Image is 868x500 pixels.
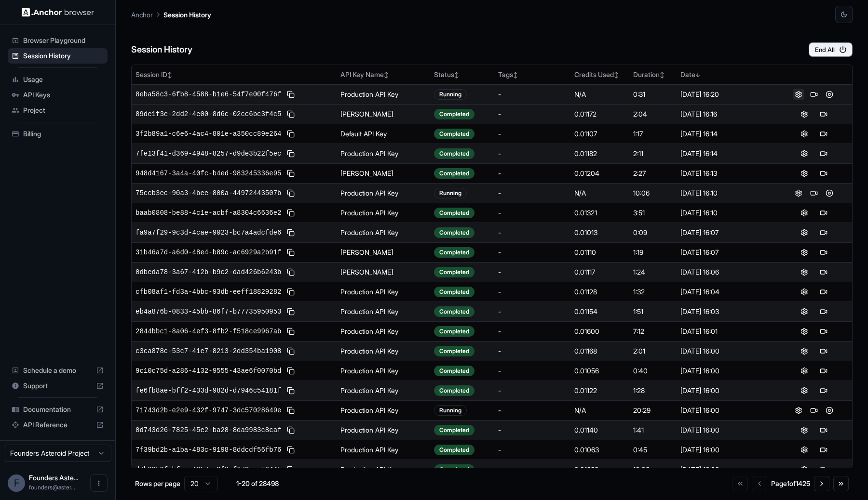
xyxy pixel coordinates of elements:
div: [DATE] 16:14 [680,129,772,139]
div: 0.01107 [574,129,625,139]
div: 1:32 [633,287,673,297]
div: 0.01321 [574,208,625,218]
div: 1-20 of 28498 [233,479,282,488]
div: 2:04 [633,109,673,119]
div: 0.01154 [574,307,625,316]
span: 71743d2b-e2e9-432f-9747-3dc57028649e [136,406,281,415]
div: [DATE] 16:01 [680,327,772,336]
div: - [498,248,567,257]
div: 0:45 [633,445,673,455]
div: Session History [8,48,108,64]
div: Completed [434,287,475,297]
div: Billing [8,126,108,142]
div: [DATE] 16:10 [680,188,772,198]
h6: Session History [131,43,192,57]
div: [DATE] 16:14 [680,149,772,158]
span: ↓ [695,71,700,79]
div: [DATE] 16:00 [680,346,772,356]
div: 0.01110 [574,248,625,257]
td: [PERSON_NAME] [337,163,430,183]
td: Production API Key [337,321,430,341]
span: Billing [23,129,104,139]
div: - [498,129,567,139]
span: ↕ [513,71,518,79]
div: Running [434,188,467,198]
div: Completed [434,208,475,218]
span: 2844bbc1-8a06-4ef3-8fb2-f518ce9967ab [136,327,281,336]
div: 1:41 [633,425,673,435]
div: [DATE] 16:10 [680,208,772,218]
td: Production API Key [337,183,430,203]
span: 3f2b89a1-c6e6-4ac4-801e-a350cc89e264 [136,129,281,139]
div: [DATE] 16:00 [680,445,772,455]
div: - [498,169,567,178]
div: Usage [8,72,108,87]
div: N/A [574,90,625,99]
div: Support [8,378,108,394]
div: - [498,228,567,237]
div: 2:01 [633,346,673,356]
div: API Reference [8,417,108,433]
div: Completed [434,385,475,396]
div: 10:06 [633,188,673,198]
div: 0.01838 [574,465,625,474]
div: 20:29 [633,406,673,415]
div: [DATE] 16:00 [680,406,772,415]
p: Rows per page [135,479,180,488]
td: Production API Key [337,460,430,479]
img: Anchor Logo [22,8,94,17]
span: 0dbeda78-3a67-412b-b9c2-dad426b6243b [136,267,281,277]
div: 0.01056 [574,366,625,376]
div: Status [434,70,491,79]
div: Running [434,89,467,100]
td: Production API Key [337,381,430,400]
div: - [498,406,567,415]
div: - [498,307,567,316]
div: [DATE] 16:03 [680,307,772,316]
span: ↕ [384,71,389,79]
div: 10:03 [633,465,673,474]
span: ↕ [167,71,172,79]
div: 3:51 [633,208,673,218]
td: Production API Key [337,144,430,163]
span: ↕ [454,71,459,79]
div: API Key Name [340,70,426,79]
div: Completed [434,425,475,435]
div: Completed [434,168,475,179]
div: Completed [434,148,475,159]
span: Schedule a demo [23,366,92,375]
span: Browser Playground [23,36,104,45]
div: 1:51 [633,307,673,316]
td: Production API Key [337,400,430,420]
div: 0.01204 [574,169,625,178]
span: Project [23,105,104,115]
div: [DATE] 16:16 [680,109,772,119]
span: d7b9259f-bfce-4357-a2f2-f672eae50445 [136,465,281,474]
div: 1:19 [633,248,673,257]
span: founders@asteroid.ai [29,484,75,491]
div: 2:27 [633,169,673,178]
div: [DATE] 16:20 [680,90,772,99]
div: Completed [434,445,475,455]
div: 0.01122 [574,386,625,395]
span: eb4a876b-0833-45bb-86f7-b77735950953 [136,307,281,316]
div: - [498,109,567,119]
span: 7f39bd2b-a1ba-483c-9198-8ddcdf56fb76 [136,445,281,455]
div: 0.01172 [574,109,625,119]
td: Default API Key [337,124,430,144]
div: Page 1 of 1425 [771,479,810,488]
td: Production API Key [337,84,430,104]
div: - [498,208,567,218]
div: Tags [498,70,567,79]
div: 0.01063 [574,445,625,455]
span: fa9a7f29-9c3d-4cae-9023-bc7a4adcfde6 [136,228,281,237]
span: 9c10c75d-a286-4132-9555-43ae6f0070bd [136,366,281,376]
div: - [498,445,567,455]
span: Session History [23,51,104,61]
div: [DATE] 16:07 [680,228,772,237]
div: [DATE] 16:00 [680,465,772,474]
div: - [498,90,567,99]
td: [PERSON_NAME] [337,262,430,282]
span: baab0808-be88-4c1e-acbf-a8304c6636e2 [136,208,281,218]
span: API Keys [23,90,104,100]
